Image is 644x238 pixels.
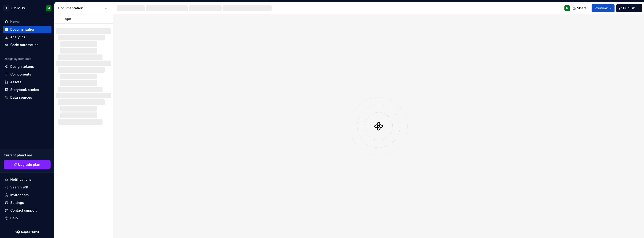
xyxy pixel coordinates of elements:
[3,71,51,78] a: Components
[595,6,608,11] span: Preview
[10,35,25,40] div: Analytics
[577,6,587,11] span: Share
[10,208,37,213] div: Contact support
[48,6,50,10] div: M
[58,6,102,11] div: Documentation
[3,214,51,222] button: Help
[592,4,615,12] button: Preview
[566,6,568,10] div: M
[18,162,40,167] span: Upgrade plan
[3,41,51,49] a: Code automation
[3,207,51,214] button: Contact support
[15,230,39,234] svg: Supernova Logo
[616,4,642,12] button: Publish
[570,4,590,12] button: Share
[623,6,635,11] span: Publish
[3,86,51,94] a: Storybook stories
[3,26,51,33] a: Documentation
[10,87,39,92] div: Storybook stories
[56,17,72,21] div: Pages
[3,78,51,86] a: Assets
[10,64,34,69] div: Design tokens
[4,57,31,61] div: Design system data
[10,216,18,220] div: Help
[10,177,32,182] div: Notifications
[3,184,51,191] button: Search ⌘K
[3,33,51,41] a: Analytics
[10,185,28,190] div: Search ⌘K
[3,18,51,25] a: Home
[10,193,29,197] div: Invite team
[10,19,20,24] div: Home
[3,199,51,206] a: Settings
[10,80,21,84] div: Assets
[10,43,39,47] div: Code automation
[4,153,51,158] div: Current plan : Free
[3,5,9,11] div: X
[10,72,31,77] div: Components
[10,200,24,205] div: Settings
[11,6,25,11] div: KOSMOS
[4,160,51,169] a: Upgrade plan
[10,95,32,100] div: Data sources
[3,94,51,101] a: Data sources
[3,191,51,199] a: Invite team
[1,3,53,13] button: XKOSMOSM
[3,176,51,183] button: Notifications
[3,63,51,70] a: Design tokens
[10,27,35,32] div: Documentation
